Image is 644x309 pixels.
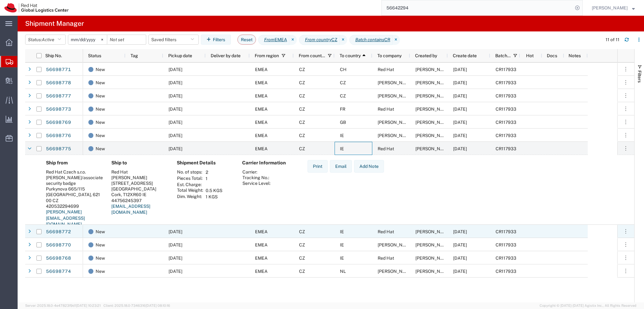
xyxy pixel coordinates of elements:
[258,35,289,45] span: From EMEA
[169,242,182,247] span: 09/03/2025
[453,93,467,98] span: 09/02/2025
[496,93,516,98] span: CR117933
[255,53,279,58] span: From region
[453,80,467,85] span: 09/02/2025
[340,120,346,125] span: GB
[46,267,71,277] a: 56698774
[96,129,105,142] span: New
[415,80,451,85] span: Ann Templeton
[496,120,516,125] span: CR117933
[255,93,268,98] span: EMEA
[378,256,394,261] span: Red Hat
[496,242,516,247] span: CR117933
[496,133,516,138] span: CR117933
[203,187,225,194] td: 0.5 KGS
[177,160,232,166] h4: Shipment Details
[211,53,241,58] span: Deliver by date
[547,53,557,58] span: Docs
[68,35,107,44] input: Not set
[46,144,71,154] a: 56698775
[453,146,467,151] span: 09/02/2025
[255,146,268,151] span: EMEA
[378,242,414,247] span: Taimur Hafeez
[415,67,451,72] span: Ann Templeton
[203,175,225,182] td: 1
[148,35,199,45] button: Saved filters
[169,93,182,98] span: 09/03/2025
[415,53,437,58] span: Created by
[25,35,66,45] button: Status:Active
[496,107,516,112] span: CR117933
[169,107,182,112] span: 09/03/2025
[340,146,344,151] span: IE
[340,229,344,234] span: IE
[378,133,458,138] span: Sachin Sampras M (Magesh Kumar)
[255,67,268,72] span: EMEA
[453,53,477,58] span: Create date
[299,120,305,125] span: CZ
[25,16,84,31] h4: Shipment Manager
[305,36,331,43] i: From country
[453,256,467,261] span: 09/02/2025
[169,229,182,234] span: 09/03/2025
[177,194,203,200] th: Dim. Weight:
[299,80,305,85] span: CZ
[378,269,414,274] span: Martijn Zwennes
[96,225,105,238] span: New
[496,67,516,72] span: CR117933
[349,35,392,45] span: Batch contains CR
[46,91,71,101] a: 56698777
[203,169,225,175] td: 2
[378,67,394,72] span: Red Hat
[340,67,347,72] span: CH
[46,65,71,75] a: 56698771
[107,35,146,44] input: Not set
[453,269,467,274] span: 09/02/2025
[111,192,167,197] div: Cork, T12XR60 IE
[237,35,256,45] button: Reset
[591,4,635,12] button: [PERSON_NAME]
[111,180,167,186] div: [STREET_ADDRESS]
[111,204,150,215] a: [EMAIL_ADDRESS][DOMAIN_NAME]
[299,107,305,112] span: CZ
[355,36,384,43] i: Batch contains
[255,256,268,261] span: EMEA
[382,0,573,15] input: Search for shipment number, reference number
[299,67,305,72] span: CZ
[299,53,325,58] span: From country
[569,53,581,58] span: Notes
[130,53,138,58] span: Tag
[453,107,467,112] span: 09/02/2025
[340,133,344,138] span: IE
[415,269,451,274] span: Ann Templeton
[201,35,231,45] button: Filters
[378,229,394,234] span: Red Hat
[637,70,642,83] span: Filters
[415,93,451,98] span: Ann Templeton
[96,63,105,76] span: New
[46,175,101,186] div: [PERSON_NAME]/associate security badge
[495,53,511,58] span: Batch ID
[46,104,71,114] a: 56698773
[415,242,451,247] span: Ann Templeton
[88,53,101,58] span: Status
[340,107,345,112] span: FR
[255,242,268,247] span: EMEA
[46,203,101,209] div: 420532294699
[299,146,305,151] span: CZ
[496,256,516,261] span: CR117933
[169,80,182,85] span: 09/03/2025
[76,304,101,307] span: [DATE] 10:23:21
[340,93,346,98] span: CZ
[169,256,182,261] span: 09/03/2025
[377,53,402,58] span: To company
[299,35,340,45] span: From country CZ
[496,229,516,234] span: CR117933
[45,53,62,58] span: Ship No.
[415,133,451,138] span: Ann Templeton
[46,209,85,227] a: [PERSON_NAME][EMAIL_ADDRESS][DOMAIN_NAME]
[242,180,271,186] th: Service Level:
[25,304,101,307] span: Server: 2025.18.0-4e47823f9d1
[177,169,203,175] th: No. of stops:
[453,67,467,72] span: 09/02/2025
